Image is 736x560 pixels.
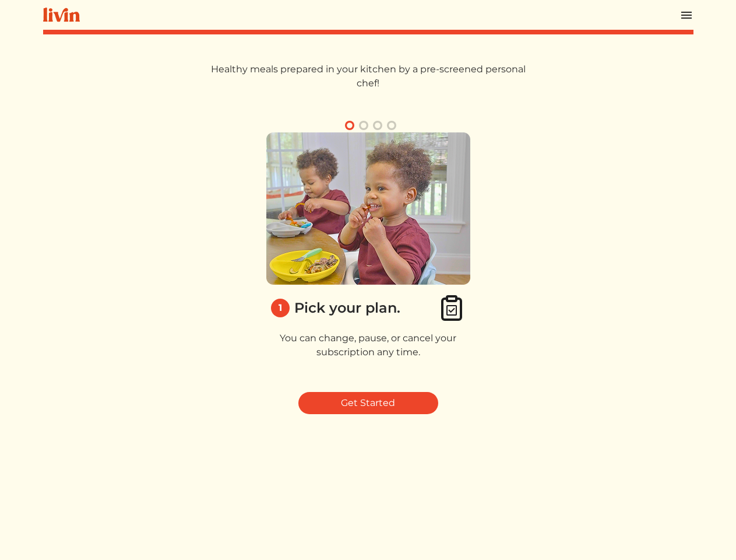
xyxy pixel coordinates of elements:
[266,132,470,285] img: 1_pick_plan-58eb60cc534f7a7539062c92543540e51162102f37796608976bb4e513d204c1.png
[294,297,400,318] div: Pick your plan.
[679,8,693,22] img: menu_hamburger-cb6d353cf0ecd9f46ceae1c99ecbeb4a00e71ca567a856bd81f57e9d8c17bb26.svg
[266,331,470,359] p: You can change, pause, or cancel your subscription any time.
[43,8,80,22] img: livin-logo-a0d97d1a881af30f6274990eb6222085a2533c92bbd1e4f22c21b4f0d0e3210c.svg
[271,299,290,317] div: 1
[298,392,438,414] a: Get Started
[206,62,531,90] p: Healthy meals prepared in your kitchen by a pre-screened personal chef!
[438,294,466,322] img: clipboard_check-4e1afea9aecc1d71a83bd71232cd3fbb8e4b41c90a1eb376bae1e516b9241f3c.svg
